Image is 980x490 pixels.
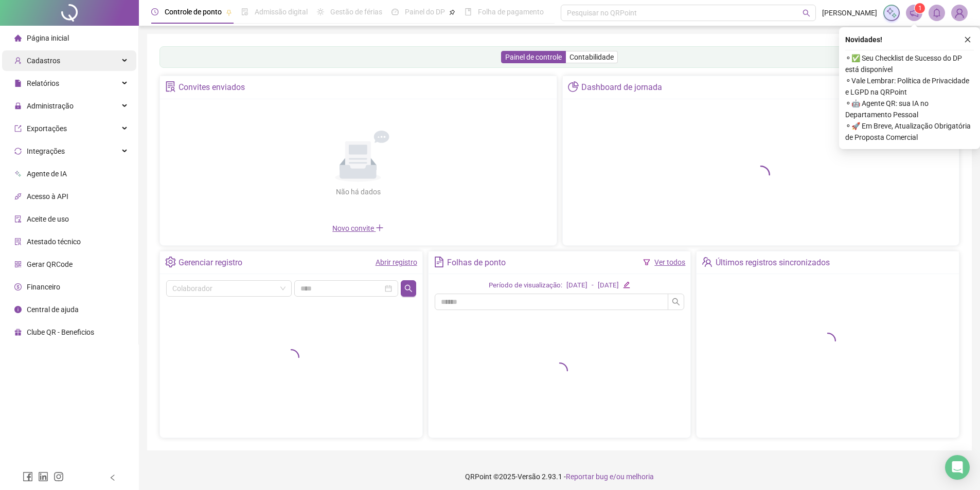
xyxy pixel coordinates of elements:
[27,79,59,87] span: Relatórios
[404,284,413,293] span: search
[27,57,60,65] span: Cadastros
[311,186,405,197] div: Não há dados
[27,305,79,314] span: Central de ajuda
[518,473,540,481] span: Versão
[14,80,22,87] span: file
[27,238,81,246] span: Atestado técnico
[716,254,830,271] div: Últimos registros sincronizados
[623,281,630,288] span: edit
[952,5,967,21] img: 50702
[179,79,245,96] div: Convites enviados
[566,280,587,291] div: [DATE]
[255,8,308,16] span: Admissão digital
[23,471,33,482] span: facebook
[14,34,22,42] span: home
[447,254,506,271] div: Folhas de ponto
[317,8,324,15] span: sun
[886,7,897,19] img: sparkle-icon.fc2bf0ac1784a2077858766a79e2daf3.svg
[964,36,971,43] span: close
[845,75,974,98] span: ⚬ Vale Lembrar: Política de Privacidade e LGPD na QRPoint
[14,238,22,245] span: solution
[27,283,60,291] span: Financeiro
[672,298,680,306] span: search
[179,254,242,271] div: Gerenciar registro
[434,257,444,267] span: file-text
[910,8,919,17] span: notification
[478,8,544,16] span: Folha de pagamento
[330,8,382,16] span: Gestão de férias
[845,52,974,75] span: ⚬ ✅ Seu Checklist de Sucesso do DP está disponível
[27,102,74,110] span: Administração
[332,224,384,232] span: Novo convite
[566,473,654,481] span: Reportar bug e/ou melhoria
[376,258,417,266] a: Abrir registro
[489,280,562,291] div: Período de visualização:
[14,102,22,110] span: lock
[598,280,619,291] div: [DATE]
[165,257,176,267] span: setting
[845,98,974,120] span: ⚬ 🤖 Agente QR: sua IA no Departamento Pessoal
[27,34,69,42] span: Página inicial
[14,261,22,268] span: qrcode
[845,34,882,45] span: Novidades !
[654,258,685,266] a: Ver todos
[14,283,22,291] span: dollar
[14,306,22,313] span: info-circle
[151,8,158,15] span: clock-circle
[465,8,472,15] span: book
[449,9,455,15] span: pushpin
[505,53,562,61] span: Painel de controle
[376,224,384,232] span: plus
[819,333,836,349] span: loading
[592,280,594,291] div: -
[27,147,65,155] span: Integrações
[54,471,64,482] span: instagram
[109,474,116,481] span: left
[915,3,925,13] sup: 1
[845,120,974,143] span: ⚬ 🚀 Em Breve, Atualização Obrigatória de Proposta Comercial
[14,193,22,200] span: api
[581,79,662,96] div: Dashboard de jornada
[165,8,222,16] span: Controle de ponto
[932,8,941,17] span: bell
[752,166,770,184] span: loading
[27,328,94,336] span: Clube QR - Beneficios
[38,471,48,482] span: linkedin
[27,215,69,223] span: Aceite de uso
[14,148,22,155] span: sync
[918,5,922,12] span: 1
[226,9,232,15] span: pushpin
[551,362,568,379] span: loading
[643,259,650,266] span: filter
[14,329,22,336] span: gift
[165,81,176,92] span: solution
[27,124,67,133] span: Exportações
[702,257,712,267] span: team
[27,260,73,268] span: Gerar QRCode
[822,7,877,19] span: [PERSON_NAME]
[803,9,810,17] span: search
[14,215,22,223] span: audit
[405,8,445,16] span: Painel do DP
[27,170,67,178] span: Agente de IA
[27,192,68,201] span: Acesso à API
[568,81,579,92] span: pie-chart
[391,8,399,15] span: dashboard
[569,53,614,61] span: Contabilidade
[283,349,299,366] span: loading
[945,455,970,480] div: Open Intercom Messenger
[241,8,248,15] span: file-done
[14,57,22,64] span: user-add
[14,125,22,132] span: export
